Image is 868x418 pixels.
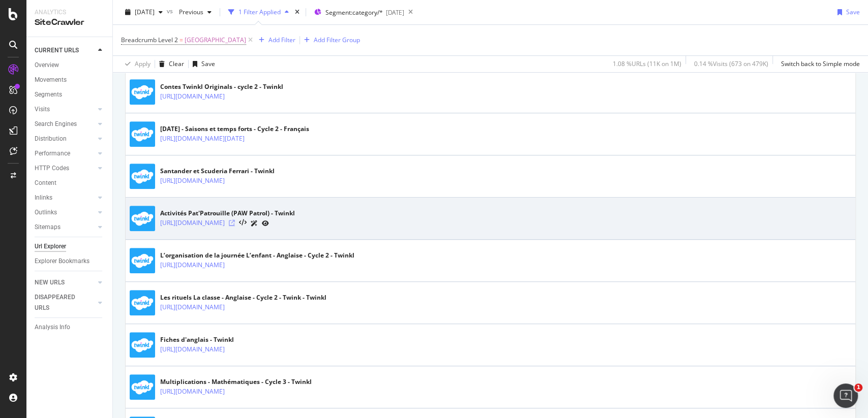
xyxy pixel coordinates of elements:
[160,91,225,102] a: [URL][DOMAIN_NAME]
[35,148,95,159] a: Performance
[160,124,309,134] div: [DATE] - Saisons et temps forts - Cycle 2 - Français
[121,4,167,20] button: [DATE]
[35,119,95,130] a: Search Engines
[613,59,681,68] div: 1.08 % URLs ( 11K on 1M )
[229,220,235,226] a: Visit Online Page
[35,148,70,159] div: Performance
[160,82,283,91] div: Contes Twinkl Originals - cycle 2 - Twinkl
[35,45,79,56] div: CURRENT URLS
[35,75,105,85] a: Movements
[35,322,105,333] a: Analysis Info
[35,241,66,252] div: Url Explorer
[224,4,293,20] button: 1 Filter Applied
[35,322,70,333] div: Analysis Info
[35,207,95,218] a: Outlinks
[262,218,269,229] a: URL Inspection
[833,4,860,20] button: Save
[167,7,175,15] span: vs
[35,75,67,85] div: Movements
[179,36,183,44] span: =
[35,134,95,144] a: Distribution
[35,192,95,203] a: Inlinks
[130,121,155,147] img: main image
[255,34,295,46] button: Add Filter
[135,59,151,68] div: Apply
[160,387,225,397] a: [URL][DOMAIN_NAME]
[35,241,105,252] a: Url Explorer
[777,56,860,72] button: Switch back to Simple mode
[130,248,155,273] img: main image
[35,292,95,313] a: DISAPPEARED URLS
[35,163,69,174] div: HTTP Codes
[160,167,275,176] div: Santander et Scuderia Ferrari - Twinkl
[694,59,768,68] div: 0.14 % Visits ( 673 on 479K )
[35,134,67,144] div: Distribution
[160,260,225,270] a: [URL][DOMAIN_NAME]
[160,134,245,144] a: [URL][DOMAIN_NAME][DATE]
[185,33,246,47] span: [GEOGRAPHIC_DATA]
[781,59,860,68] div: Switch back to Simple mode
[314,36,360,44] div: Add Filter Group
[175,8,203,16] span: Previous
[35,104,95,115] a: Visits
[300,34,360,46] button: Add Filter Group
[293,7,302,17] div: times
[135,8,155,16] span: 2025 Oct. 3rd
[35,60,105,71] a: Overview
[35,45,95,56] a: CURRENT URLS
[160,209,295,218] div: Activités Pat'Patrouille (PAW Patrol) - Twinkl
[130,374,155,400] img: main image
[35,178,56,188] div: Content
[160,302,225,312] a: [URL][DOMAIN_NAME]
[268,36,295,44] div: Add Filter
[35,60,59,71] div: Overview
[833,383,858,408] iframe: Intercom live chat
[35,89,105,100] a: Segments
[35,104,50,115] div: Visits
[155,56,184,72] button: Clear
[35,192,52,203] div: Inlinks
[239,219,247,227] button: View HTML Source
[35,163,95,174] a: HTTP Codes
[35,89,62,100] div: Segments
[201,59,215,68] div: Save
[35,256,105,267] a: Explorer Bookmarks
[160,176,225,186] a: [URL][DOMAIN_NAME]
[130,164,155,189] img: main image
[130,332,155,358] img: main image
[160,377,312,387] div: Multiplications - Mathématiques - Cycle 3 - Twinkl
[35,8,104,17] div: Analytics
[160,335,269,344] div: Fiches d'anglais - Twinkl
[130,206,155,231] img: main image
[35,277,65,288] div: NEW URLS
[846,8,860,16] div: Save
[35,207,57,218] div: Outlinks
[854,383,862,392] span: 1
[325,8,383,17] span: Segment: category/*
[386,8,404,17] div: [DATE]
[130,290,155,315] img: main image
[160,344,225,355] a: [URL][DOMAIN_NAME]
[35,222,61,233] div: Sitemaps
[238,8,281,16] div: 1 Filter Applied
[160,251,354,260] div: L’organisation de la journée L’enfant - Anglaise - Cycle 2 - Twinkl
[251,218,258,229] a: AI Url Details
[35,17,104,28] div: SiteCrawler
[189,56,215,72] button: Save
[169,59,184,68] div: Clear
[35,119,77,130] div: Search Engines
[35,178,105,188] a: Content
[310,4,404,20] button: Segment:category/*[DATE]
[160,293,326,302] div: Les rituels La classe - Anglaise - Cycle 2 - Twink - Twinkl
[35,256,89,267] div: Explorer Bookmarks
[121,36,178,44] span: Breadcrumb Level 2
[121,56,151,72] button: Apply
[35,222,95,233] a: Sitemaps
[35,277,95,288] a: NEW URLS
[35,292,86,313] div: DISAPPEARED URLS
[160,218,225,228] a: [URL][DOMAIN_NAME]
[175,4,216,20] button: Previous
[130,79,155,105] img: main image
